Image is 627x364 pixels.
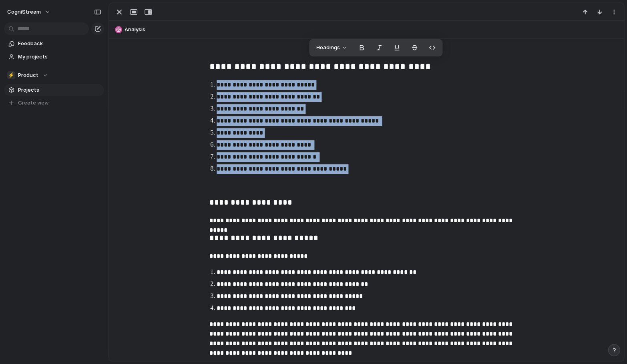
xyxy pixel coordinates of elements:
[4,84,104,96] a: Projects
[4,69,104,81] button: ⚡Product
[4,38,104,50] a: Feedback
[18,71,38,79] span: Product
[125,26,620,34] span: Analysis
[7,8,41,16] span: CogniStream
[4,51,104,63] a: My projects
[311,41,352,54] button: Headings
[18,53,101,61] span: My projects
[4,6,55,18] button: CogniStream
[18,99,49,107] span: Create view
[4,97,104,109] button: Create view
[316,44,340,52] span: Headings
[18,86,101,94] span: Projects
[18,40,101,48] span: Feedback
[7,71,15,79] div: ⚡
[113,23,620,36] button: Analysis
